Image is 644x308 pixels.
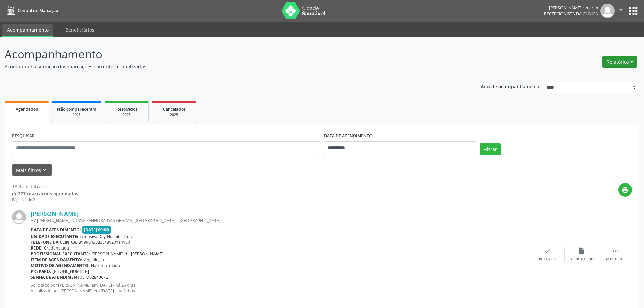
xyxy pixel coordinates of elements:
[5,63,449,70] p: Acompanhe a situação das marcações correntes e finalizadas
[622,186,629,194] i: print
[91,263,120,268] span: Não informado
[544,5,598,11] div: [PERSON_NAME] Ismerim
[79,239,130,245] span: 81996435838/8120114150
[324,131,373,141] label: DATA DE ATENDIMENTO
[57,112,96,117] div: 2025
[5,46,449,63] p: Acompanhamento
[86,274,108,280] span: M02843672
[12,183,78,190] div: 18 itens filtrados
[31,257,82,263] b: Item de agendamento:
[612,247,619,255] i: 
[602,56,637,68] button: Relatórios
[12,131,35,141] label: PESQUISAR
[31,210,79,217] a: [PERSON_NAME]
[41,166,48,174] i: keyboard_arrow_down
[539,257,556,262] div: Resolvido
[53,268,89,274] span: [PHONE_NUMBER]
[481,82,541,90] p: Ano de acompanhamento
[31,245,43,251] b: Rede:
[157,112,191,117] div: 2025
[116,106,137,112] span: Resolvidos
[31,268,51,274] b: Preparo:
[600,4,615,18] img: img
[12,164,52,176] button: Mais filtroskeyboard_arrow_down
[31,263,90,268] b: Motivo de agendamento:
[80,234,132,239] span: Intensiva Day Hospital Ltda
[31,282,531,294] p: Solicitado por [PERSON_NAME] em [DATE] - há 25 dias Atualizado por [PERSON_NAME] em [DATE] - há 2...
[5,5,58,16] a: Central de Marcação
[44,245,69,251] span: Credenciada
[110,112,144,117] div: 2025
[18,8,58,14] span: Central de Marcação
[569,257,594,262] div: Exportar (PDF)
[12,210,26,224] img: img
[12,190,78,197] div: de
[31,251,90,257] b: Profissional executante:
[578,247,585,255] i: insert_drive_file
[31,227,81,233] b: Data de atendimento:
[31,218,531,223] div: AV [PERSON_NAME], NOSSA SENHORA DAS GRACAS, [GEOGRAPHIC_DATA] - [GEOGRAPHIC_DATA]
[31,274,84,280] b: Senha de atendimento:
[163,106,186,112] span: Cancelados
[2,24,53,37] a: Acompanhamento
[480,143,501,155] button: Filtrar
[18,190,78,197] strong: 727 marcações agendadas
[57,106,96,112] span: Não compareceram
[617,6,625,14] i: 
[31,234,78,239] b: Unidade executante:
[84,257,104,263] span: Angiologia
[544,247,551,255] i: check
[615,4,627,18] button: 
[12,197,78,203] div: Página 1 de 2
[61,24,99,36] a: Beneficiários
[627,5,639,17] button: apps
[16,106,38,112] span: Agendados
[544,11,598,17] span: Recepcionista da clínica
[31,239,77,245] b: Telefone da clínica:
[82,226,111,234] span: [DATE] 09:00
[91,251,163,257] span: [PERSON_NAME] de [PERSON_NAME]
[606,257,624,262] div: Mais ações
[618,183,632,197] button: print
